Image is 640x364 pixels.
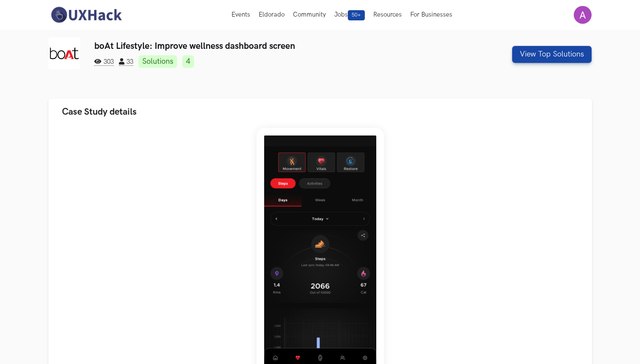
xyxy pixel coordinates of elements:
span: Case Study details [62,106,137,118]
img: Your profile pic [574,6,592,24]
span: 33 [119,58,133,66]
a: 4 [182,55,194,68]
span: 50+ [348,10,365,20]
img: UXHack-logo.png [48,6,124,24]
img: boAt Lifestyle logo [48,37,80,69]
a: Solutions [138,55,177,68]
button: Case Study details [48,99,592,125]
span: 303 [94,58,114,66]
button: View Top Solutions [512,46,592,63]
h3: boAt Lifestyle: Improve wellness dashboard screen [94,41,454,51]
